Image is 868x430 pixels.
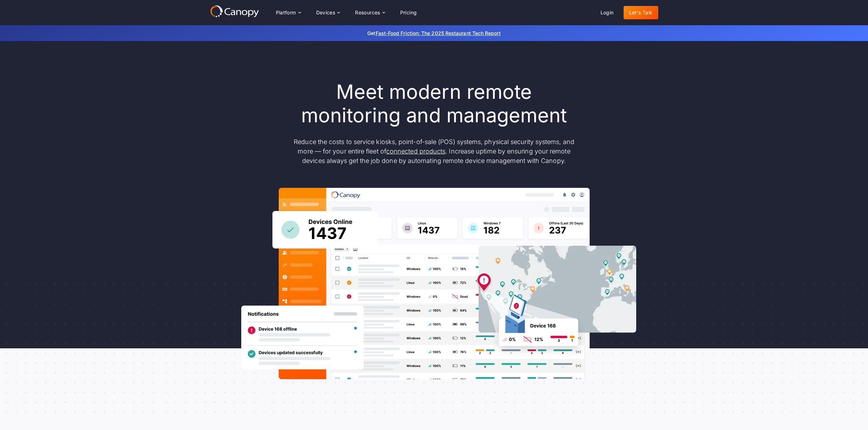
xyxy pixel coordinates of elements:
a: Fast-Food Friction: The 2025 Restaurant Tech Report [376,30,501,36]
h1: Meet modern remote monitoring and management [287,80,581,127]
div: Resources [355,10,380,15]
p: Get [263,29,606,37]
div: Platform [276,10,296,15]
a: Pricing [395,6,423,19]
p: Reduce the costs to service kiosks, point-of-sale (POS) systems, physical security systems, and m... [287,137,581,165]
a: Login [595,6,619,19]
div: Platform [270,6,306,20]
div: Devices [316,10,335,15]
img: Canopy sees how many devices are online [272,211,377,248]
a: connected products [386,148,445,155]
a: Let's Talk [624,6,658,19]
div: Devices [311,6,346,20]
div: Resources [349,6,390,20]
